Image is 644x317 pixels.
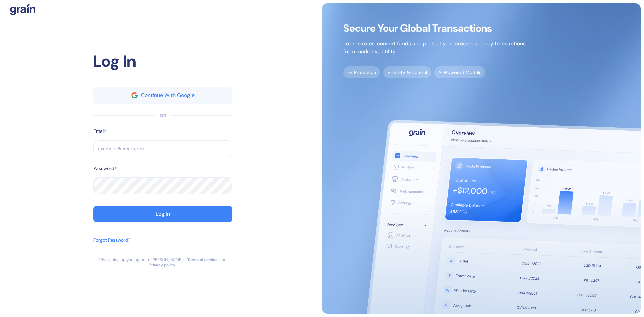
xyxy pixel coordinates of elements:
[343,66,380,78] span: FX Protection
[10,3,35,15] img: logo
[93,140,232,157] input: example@email.com
[383,66,431,78] span: Visibility & Control
[160,112,166,119] div: OR
[219,257,227,262] div: and
[343,40,526,56] p: Lock in rates, convert funds and protect your cross-currency transactions from market volatility.
[93,206,232,222] button: Log In
[141,93,195,98] div: Continue With Google
[99,257,185,262] div: *By signing up you agree to [PERSON_NAME]’s
[434,66,485,78] span: AI-Powered Models
[93,49,232,73] div: Log In
[93,128,105,135] label: Email
[131,92,138,98] img: google
[93,165,114,172] label: Password
[322,3,641,314] img: signup-main-image
[93,87,232,104] button: googleContinue With Google
[93,236,130,244] div: Forgot Password?
[149,262,176,268] a: Privacy policy.
[93,233,130,257] button: Forgot Password?
[343,25,526,32] span: Secure Your Global Transactions
[156,211,170,217] div: Log In
[187,257,218,262] a: Terms of service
